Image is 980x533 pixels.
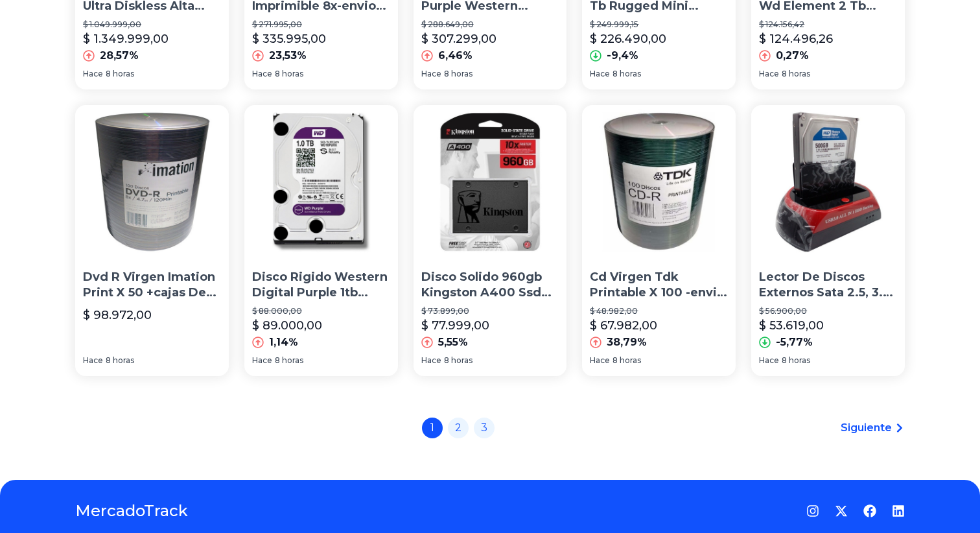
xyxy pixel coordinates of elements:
[590,19,728,30] p: $ 249.999,15
[444,355,472,366] span: 8 horas
[782,69,810,79] span: 8 horas
[590,69,610,79] span: Hace
[759,269,897,302] p: Lector De Discos Externos Sata 2.5, 3.5, Ide Usb 3.0 Backup
[607,335,647,350] p: 38,79%
[269,48,307,64] p: 23,53%
[421,19,559,30] p: $ 288.649,00
[759,30,833,48] p: $ 124.496,26
[841,420,905,436] a: Siguiente
[75,105,229,376] a: Dvd R Virgen Imation Print X 50 +cajas De 14 Mm Envio GratisDvd R Virgen Imation Print X 50 +caja...
[269,335,298,350] p: 1,14%
[275,69,303,79] span: 8 horas
[244,105,398,376] a: Disco Rigido Western Digital Purple 1tb Vigilancia Dvr CctvDisco Rigido Western Digital Purple 1t...
[590,269,728,302] p: Cd Virgen Tdk Printable X 100 -envio Gratis X Mercadoenvios
[474,418,495,438] a: 3
[421,69,441,79] span: Hace
[244,105,398,259] img: Disco Rigido Western Digital Purple 1tb Vigilancia Dvr Cctv
[421,355,441,366] span: Hace
[414,105,567,376] a: Disco Solido 960gb Kingston A400 Ssd 500mbps 2.5Disco Solido 960gb Kingston A400 Ssd 500mbps 2.5$...
[759,69,779,79] span: Hace
[252,30,326,48] p: $ 335.995,00
[582,105,736,259] img: Cd Virgen Tdk Printable X 100 -envio Gratis X Mercadoenvios
[421,269,559,302] p: Disco Solido 960gb Kingston A400 Ssd 500mbps 2.5
[806,504,819,517] a: Instagram
[83,306,152,324] p: $ 98.972,00
[776,335,813,350] p: -5,77%
[607,48,638,64] p: -9,4%
[759,355,779,366] span: Hace
[841,420,892,436] span: Siguiente
[100,48,139,64] p: 28,57%
[444,69,472,79] span: 8 horas
[252,355,272,366] span: Hace
[612,355,641,366] span: 8 horas
[252,269,390,302] p: Disco Rigido Western Digital Purple 1tb Vigilancia Dvr Cctv
[252,19,390,30] p: $ 271.995,00
[759,19,897,30] p: $ 124.156,42
[252,306,390,316] p: $ 88.000,00
[612,69,641,79] span: 8 horas
[448,418,469,438] a: 2
[590,306,728,316] p: $ 48.982,00
[83,269,221,302] p: Dvd R Virgen Imation Print X 50 +cajas De 14 Mm Envio Gratis
[835,504,848,517] a: Twitter
[83,30,169,48] p: $ 1.349.999,00
[438,48,472,64] p: 6,46%
[421,316,489,335] p: $ 77.999,00
[776,48,809,64] p: 0,27%
[83,69,103,79] span: Hace
[590,30,666,48] p: $ 226.490,00
[421,30,496,48] p: $ 307.299,00
[590,355,610,366] span: Hace
[106,355,134,366] span: 8 horas
[275,355,303,366] span: 8 horas
[414,105,567,259] img: Disco Solido 960gb Kingston A400 Ssd 500mbps 2.5
[759,306,897,316] p: $ 56.900,00
[751,105,905,376] a: Lector De Discos Externos Sata 2.5, 3.5, Ide Usb 3.0 BackupLector De Discos Externos Sata 2.5, 3....
[782,355,810,366] span: 8 horas
[759,316,824,335] p: $ 53.619,00
[438,335,468,350] p: 5,55%
[252,69,272,79] span: Hace
[582,105,736,376] a: Cd Virgen Tdk Printable X 100 -envio Gratis X MercadoenviosCd Virgen Tdk Printable X 100 -envio G...
[106,69,134,79] span: 8 horas
[421,306,559,316] p: $ 73.899,00
[892,504,905,517] a: LinkedIn
[590,316,657,335] p: $ 67.982,00
[863,504,876,517] a: Facebook
[75,105,229,259] img: Dvd R Virgen Imation Print X 50 +cajas De 14 Mm Envio Gratis
[83,19,221,30] p: $ 1.049.999,00
[75,501,188,521] a: MercadoTrack
[83,355,103,366] span: Hace
[751,105,905,259] img: Lector De Discos Externos Sata 2.5, 3.5, Ide Usb 3.0 Backup
[252,316,322,335] p: $ 89.000,00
